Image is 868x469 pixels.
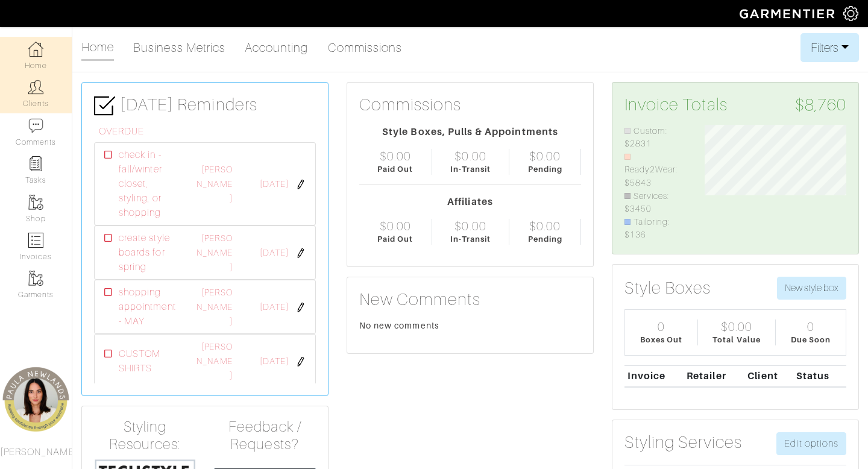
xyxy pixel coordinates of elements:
span: [DATE] [260,301,289,314]
div: $0.00 [380,219,411,233]
div: Affiliates [359,195,581,209]
h3: Commissions [359,95,462,115]
img: clients-icon-6bae9207a08558b7cb47a8932f037763ab4055f8c8b6bfacd5dc20c3e0201464.png [28,80,43,95]
div: Pending [528,233,562,245]
a: [PERSON_NAME] [197,233,232,272]
div: $0.00 [454,219,486,233]
li: Services: $3450 [624,190,687,216]
h3: Invoice Totals [624,95,846,115]
th: Invoice [624,366,684,387]
div: 0 [807,319,814,334]
div: $0.00 [529,149,561,163]
h3: New Comments [359,289,581,310]
span: [DATE] [260,355,289,368]
a: [PERSON_NAME] [197,288,232,326]
a: Commissions [328,36,403,60]
a: [PERSON_NAME] [197,165,232,203]
img: garmentier-logo-header-white-b43fb05a5012e4ada735d5af1a66efaba907eab6374d6393d1fbf88cb4ef424d.png [734,3,843,24]
h6: OVERDUE [99,126,316,137]
img: gear-icon-white-bd11855cb880d31180b6d7d6211b90ccbf57a29d726f0c71d8c61bd08dd39cc2.png [843,6,858,21]
div: $0.00 [529,219,561,233]
th: Status [793,366,846,387]
a: [PERSON_NAME] [197,342,232,380]
div: $0.00 [454,149,486,163]
div: In-Transit [450,233,491,245]
div: Style Boxes, Pulls & Appointments [359,125,581,139]
button: Filters [800,33,859,62]
img: dashboard-icon-dbcd8f5a0b271acd01030246c82b418ddd0df26cd7fceb0bd07c9910d44c42f6.png [28,42,43,57]
li: Tailoring: $136 [624,216,687,242]
div: Paid Out [377,163,413,175]
span: CUSTOM SHIRTS [119,347,178,376]
span: [DATE] [260,178,289,191]
span: shopping appointment - MAY [119,285,178,329]
a: Home [81,35,114,61]
img: check-box-icon-36a4915ff3ba2bd8f6e4f29bc755bb66becd62c870f447fc0dd1365fcfddab58.png [94,95,115,116]
h4: Styling Resources: [94,418,196,453]
span: check in - fall/winter closet, styling, or shopping [119,148,178,220]
a: Edit options [776,432,846,455]
a: Accounting [245,36,309,60]
li: Ready2Wear: $5843 [624,151,687,190]
li: Custom: $2831 [624,125,687,151]
h3: Style Boxes [624,278,711,298]
div: Total Value [712,334,761,345]
div: $0.00 [721,319,752,334]
img: pen-cf24a1663064a2ec1b9c1bd2387e9de7a2fa800b781884d57f21acf72779bad2.png [296,303,306,312]
div: In-Transit [450,163,491,175]
img: pen-cf24a1663064a2ec1b9c1bd2387e9de7a2fa800b781884d57f21acf72779bad2.png [296,180,306,189]
div: Boxes Out [640,334,682,345]
div: $0.00 [380,149,411,163]
h3: Styling Services [624,432,742,453]
img: reminder-icon-8004d30b9f0a5d33ae49ab947aed9ed385cf756f9e5892f1edd6e32f2345188e.png [28,156,43,171]
div: Pending [528,163,562,175]
span: $8,760 [795,95,846,115]
img: orders-icon-0abe47150d42831381b5fb84f609e132dff9fe21cb692f30cb5eec754e2cba89.png [28,233,43,248]
button: New style box [777,277,846,300]
div: Paid Out [377,233,413,245]
th: Retailer [684,366,744,387]
span: create style boards for spring [119,231,178,274]
a: Business Metrics [133,36,225,60]
div: 0 [658,319,665,334]
h4: Feedback / Requests? [214,418,316,453]
img: comment-icon-a0a6a9ef722e966f86d9cbdc48e553b5cf19dbc54f86b18d962a5391bc8f6eb6.png [28,118,43,133]
img: pen-cf24a1663064a2ec1b9c1bd2387e9de7a2fa800b781884d57f21acf72779bad2.png [296,357,306,367]
img: garments-icon-b7da505a4dc4fd61783c78ac3ca0ef83fa9d6f193b1c9dc38574b1d14d53ca28.png [28,271,43,286]
div: No new comments [359,319,581,332]
span: [DATE] [260,247,289,260]
h3: [DATE] Reminders [94,95,316,116]
th: Client [745,366,794,387]
img: garments-icon-b7da505a4dc4fd61783c78ac3ca0ef83fa9d6f193b1c9dc38574b1d14d53ca28.png [28,195,43,210]
img: pen-cf24a1663064a2ec1b9c1bd2387e9de7a2fa800b781884d57f21acf72779bad2.png [296,248,306,258]
div: Due Soon [791,334,831,345]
